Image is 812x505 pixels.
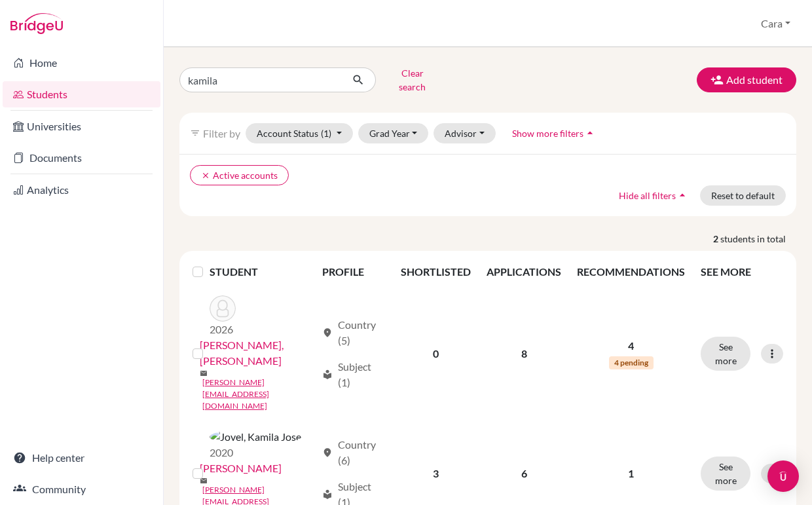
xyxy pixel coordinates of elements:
th: SEE MORE [693,256,791,288]
i: arrow_drop_up [676,189,689,202]
button: See more [701,457,750,491]
p: 2026 [210,322,236,337]
a: [PERSON_NAME] [200,460,282,476]
a: Students [3,81,160,107]
button: Hide all filtersarrow_drop_up [608,185,700,206]
a: Analytics [3,177,160,203]
th: SHORTLISTED [393,256,479,288]
span: 4 pending [609,356,654,369]
a: [PERSON_NAME][EMAIL_ADDRESS][DOMAIN_NAME] [202,377,316,412]
button: Advisor [434,123,496,143]
span: local_library [322,489,333,500]
button: Account Status(1) [246,123,353,143]
a: Help center [3,445,160,471]
span: Show more filters [512,128,583,139]
a: Home [3,50,160,76]
span: mail [200,369,208,377]
p: 2020 [210,445,301,460]
div: Country (5) [322,317,386,348]
div: Subject (1) [322,359,386,390]
input: Find student by name... [179,67,342,92]
button: See more [701,337,750,371]
a: Documents [3,145,160,171]
span: Hide all filters [619,190,676,201]
img: Bridge-U [10,13,63,34]
button: clearActive accounts [190,165,289,185]
a: Community [3,476,160,502]
button: Grad Year [358,123,429,143]
span: location_on [322,447,333,458]
th: APPLICATIONS [479,256,569,288]
span: students in total [720,232,796,246]
a: [PERSON_NAME], [PERSON_NAME] [200,337,316,369]
img: Alvarado Ocampo, Kamila [210,295,236,322]
img: Jovel, Kamila Jose [210,429,301,445]
span: location_on [322,327,333,338]
button: Cara [755,11,796,36]
i: clear [201,171,210,180]
th: PROFILE [314,256,394,288]
span: mail [200,477,208,485]
div: Country (6) [322,437,386,468]
button: Show more filtersarrow_drop_up [501,123,608,143]
td: 0 [393,288,479,420]
button: Add student [697,67,796,92]
i: arrow_drop_up [583,126,597,140]
p: 1 [577,466,685,481]
strong: 2 [713,232,720,246]
span: Filter by [203,127,240,140]
button: Clear search [376,63,449,97]
a: Universities [3,113,160,140]
th: STUDENT [210,256,314,288]
span: (1) [321,128,331,139]
th: RECOMMENDATIONS [569,256,693,288]
td: 8 [479,288,569,420]
p: 4 [577,338,685,354]
i: filter_list [190,128,200,138]
span: local_library [322,369,333,380]
button: Reset to default [700,185,786,206]
div: Open Intercom Messenger [767,460,799,492]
